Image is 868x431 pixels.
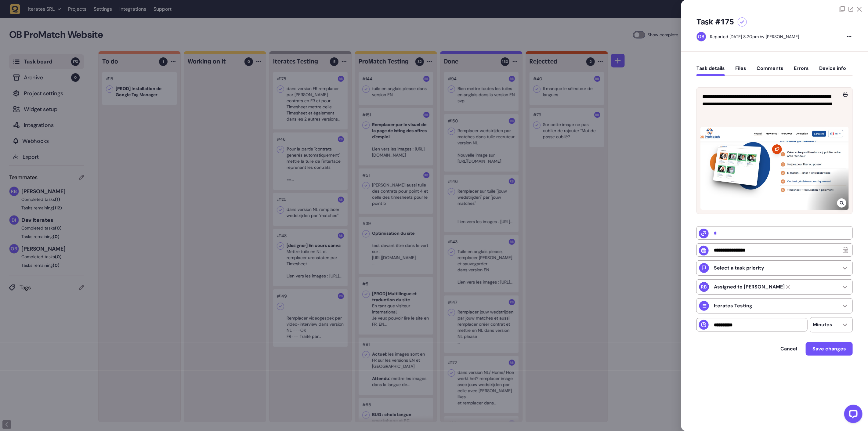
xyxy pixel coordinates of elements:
[710,34,760,39] div: Reported [DATE] 8.20pm,
[819,65,846,76] button: Device info
[714,284,785,290] strong: Rodolphe Balay
[839,402,865,428] iframe: LiveChat chat widget
[714,303,752,309] p: Iterates Testing
[806,342,853,356] button: Save changes
[794,65,809,76] button: Errors
[696,17,734,27] h5: Task #175
[780,346,797,351] span: Cancel
[757,65,783,76] button: Comments
[697,32,706,41] img: Oussama Bahassou
[813,322,832,328] p: Minutes
[774,343,803,355] button: Cancel
[735,65,746,76] button: Files
[710,34,799,40] div: by [PERSON_NAME]
[696,65,725,76] button: Task details
[714,265,764,271] p: Select a task priority
[812,346,846,351] span: Save changes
